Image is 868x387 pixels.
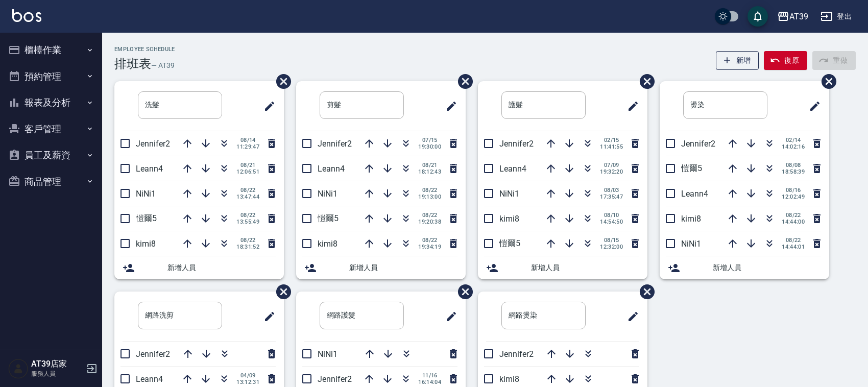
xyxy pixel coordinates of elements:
span: 08/08 [782,162,805,168]
span: 刪除班表 [269,277,293,307]
span: 07/15 [418,137,441,143]
span: 14:02:16 [782,143,805,150]
span: 修改班表的標題 [803,94,821,118]
span: 12:32:00 [600,244,623,250]
span: 08/22 [782,212,805,219]
span: 08/22 [418,212,441,219]
span: 刪除班表 [814,66,838,96]
p: 服務人員 [31,369,83,378]
button: 報表及分析 [4,89,98,116]
span: 刪除班表 [450,277,474,307]
span: kimi8 [499,214,519,224]
span: 修改班表的標題 [621,304,639,329]
div: 新增人員 [478,256,647,279]
span: 08/22 [236,212,259,219]
span: 19:20:38 [418,219,441,225]
input: 排版標題 [138,91,222,119]
span: 13:55:49 [236,219,259,225]
span: 08/22 [782,237,805,244]
span: 新增人員 [531,262,639,273]
span: kimi8 [499,374,519,384]
span: 12:06:51 [236,168,259,175]
span: 02/15 [600,137,623,143]
span: 愷爾5 [499,238,520,248]
span: kimi8 [136,239,156,249]
span: 08/22 [418,237,441,244]
h2: Employee Schedule [114,46,175,53]
span: kimi8 [681,214,701,224]
span: 08/22 [236,187,259,194]
button: 櫃檯作業 [4,37,98,63]
input: 排版標題 [501,91,586,119]
span: 08/16 [782,187,805,194]
h5: AT39店家 [31,359,83,369]
img: Person [8,358,29,379]
span: 08/15 [600,237,623,244]
span: 愷爾5 [136,213,157,223]
span: Jennifer2 [499,349,534,359]
span: 11:41:55 [600,143,623,150]
span: Leann4 [136,374,163,384]
input: 排版標題 [683,91,767,119]
span: kimi8 [318,239,337,249]
h6: — AT39 [151,60,175,71]
button: 客戶管理 [4,116,98,142]
span: Jennifer2 [318,374,352,384]
span: 07/09 [600,162,623,168]
span: 修改班表的標題 [621,94,639,118]
span: 19:34:19 [418,244,441,250]
span: 新增人員 [349,262,457,273]
span: 08/03 [600,187,623,194]
span: 14:44:01 [782,244,805,250]
h3: 排班表 [114,57,151,71]
span: 17:35:47 [600,194,623,200]
span: 04/09 [236,372,259,379]
span: Jennifer2 [318,139,352,149]
span: 14:44:00 [782,219,805,225]
span: NiNi1 [136,189,156,199]
span: 19:13:00 [418,194,441,200]
span: 新增人員 [167,262,276,273]
span: 修改班表的標題 [257,304,276,329]
span: 08/22 [418,187,441,194]
span: Jennifer2 [136,139,170,149]
button: 復原 [764,51,807,70]
span: NiNi1 [681,239,701,249]
button: 商品管理 [4,168,98,195]
span: 愷爾5 [681,163,702,173]
span: 18:12:43 [418,168,441,175]
button: save [748,6,768,27]
span: 16:14:04 [418,379,441,385]
span: 修改班表的標題 [257,94,276,118]
span: 11/16 [418,372,441,379]
div: 新增人員 [296,256,466,279]
span: 18:31:52 [236,244,259,250]
input: 排版標題 [320,91,404,119]
span: 18:58:39 [782,168,805,175]
span: 刪除班表 [450,66,474,96]
input: 排版標題 [138,302,222,329]
button: 員工及薪資 [4,142,98,168]
span: 14:54:50 [600,219,623,225]
button: 新增 [716,51,759,70]
span: Jennifer2 [681,139,715,149]
span: 刪除班表 [632,66,656,96]
div: 新增人員 [660,256,829,279]
span: 19:30:00 [418,143,441,150]
button: 登出 [816,7,856,26]
button: AT39 [773,6,812,27]
img: Logo [12,9,41,22]
span: Jennifer2 [136,349,170,359]
span: 12:02:49 [782,194,805,200]
input: 排版標題 [320,302,404,329]
span: NiNi1 [318,189,337,199]
button: 預約管理 [4,63,98,90]
span: NiNi1 [499,189,519,199]
span: Leann4 [136,164,163,174]
span: 刪除班表 [632,277,656,307]
span: 08/22 [236,237,259,244]
span: 修改班表的標題 [439,304,457,329]
span: Leann4 [681,189,708,199]
input: 排版標題 [501,302,586,329]
span: 刪除班表 [269,66,293,96]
